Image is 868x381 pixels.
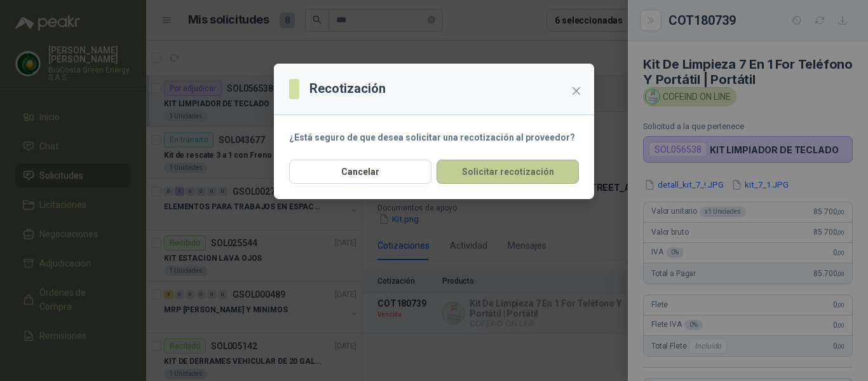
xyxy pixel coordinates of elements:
[289,160,431,184] button: Cancelar
[571,86,581,96] span: close
[566,81,587,101] button: Close
[437,160,579,184] button: Solicitar recotización
[289,132,575,142] strong: ¿Está seguro de que desea solicitar una recotización al proveedor?
[309,79,386,99] h3: Recotización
